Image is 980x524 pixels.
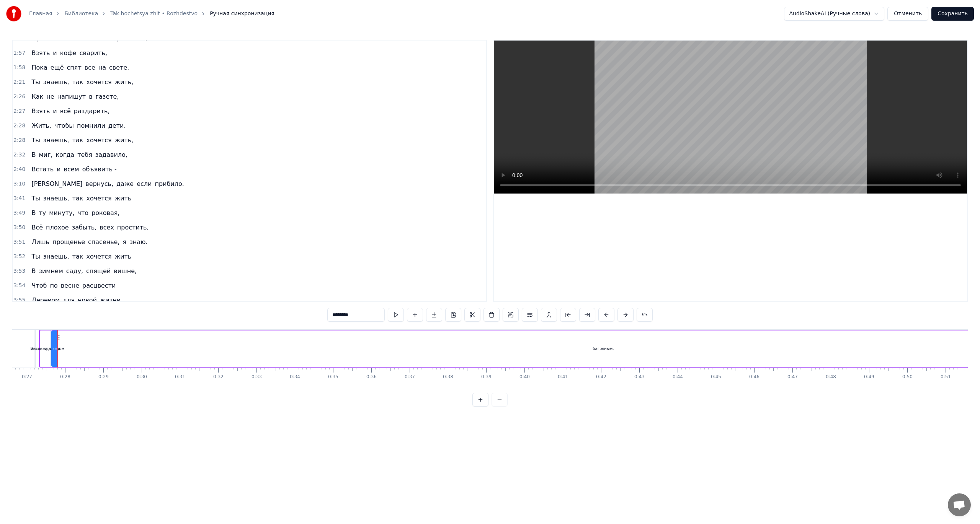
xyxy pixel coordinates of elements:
[82,165,118,174] span: объявить -
[13,209,25,217] span: 3:49
[213,374,224,380] div: 0:32
[154,179,185,188] span: прибило.
[31,165,54,174] span: Встать
[13,195,25,202] span: 3:41
[6,6,21,21] img: youka
[60,374,70,380] div: 0:28
[31,208,36,217] span: В
[42,194,70,203] span: знаешь,
[405,374,415,380] div: 0:37
[98,374,109,380] div: 0:29
[13,78,25,86] span: 2:21
[136,179,152,188] span: если
[38,150,53,159] span: миг,
[52,49,57,57] span: и
[13,151,25,159] span: 2:32
[85,179,114,188] span: вернусь,
[87,238,121,246] span: спасенье,
[593,346,614,352] div: багряным,
[481,374,492,380] div: 0:39
[42,136,70,145] span: знаешь,
[108,121,127,130] span: дети.
[22,374,32,380] div: 0:27
[72,136,84,145] span: так
[443,374,453,380] div: 0:38
[902,374,913,380] div: 0:50
[31,92,44,101] span: Как
[30,346,60,352] div: Наслаждаться
[31,49,51,57] span: Взять
[77,208,90,217] span: что
[45,223,70,232] span: плохое
[64,10,98,18] a: Библиотека
[98,63,107,72] span: на
[13,49,25,57] span: 1:57
[13,166,25,173] span: 2:40
[941,374,951,380] div: 0:51
[711,374,721,380] div: 0:45
[31,107,51,116] span: Взять
[71,223,98,232] span: забыть,
[114,136,134,145] span: жить,
[63,165,80,174] span: всем
[99,223,115,232] span: всех
[31,121,52,130] span: Жить,
[54,121,75,130] span: чтобы
[82,281,116,290] span: расцвести
[13,253,25,260] span: 3:52
[116,179,134,188] span: даже
[328,374,338,380] div: 0:35
[77,150,93,159] span: тебя
[948,493,971,516] a: Открытый чат
[99,296,123,304] span: жизни.
[13,224,25,231] span: 3:50
[175,374,185,380] div: 0:31
[31,136,41,145] span: Ты
[66,63,82,72] span: спят
[13,296,25,304] span: 3:55
[13,180,25,188] span: 3:10
[13,137,25,144] span: 2:28
[72,194,84,203] span: так
[31,63,48,72] span: Пока
[59,107,72,116] span: всё
[76,121,106,130] span: помнили
[77,296,98,304] span: новой
[114,78,134,86] span: жить,
[252,374,262,380] div: 0:33
[42,252,70,261] span: знаешь,
[787,374,798,380] div: 0:47
[31,281,47,290] span: Чтоб
[31,179,83,188] span: [PERSON_NAME]
[49,281,58,290] span: по
[85,78,112,86] span: хочется
[56,165,61,174] span: и
[634,374,645,380] div: 0:43
[31,223,44,232] span: Всё
[31,194,41,203] span: Ты
[129,238,148,246] span: знаю.
[31,78,41,86] span: Ты
[31,296,60,304] span: Деревом
[57,92,87,101] span: напишут
[29,10,52,18] a: Главная
[45,346,64,352] div: восходом
[864,374,874,380] div: 0:49
[114,252,132,261] span: жить
[38,208,47,217] span: ту
[931,7,974,21] button: Сохранить
[42,78,70,86] span: знаешь,
[108,63,130,72] span: свете.
[673,374,683,380] div: 0:44
[519,374,530,380] div: 0:40
[290,374,300,380] div: 0:34
[110,10,198,18] a: Tak hochetsya zhit • Rozhdestvo
[113,267,137,275] span: вишне,
[210,10,274,18] span: Ручная синхронизация
[31,252,41,261] span: Ты
[95,92,120,101] span: газете,
[116,223,150,232] span: простить,
[826,374,836,380] div: 0:48
[88,92,93,101] span: в
[114,194,132,203] span: жить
